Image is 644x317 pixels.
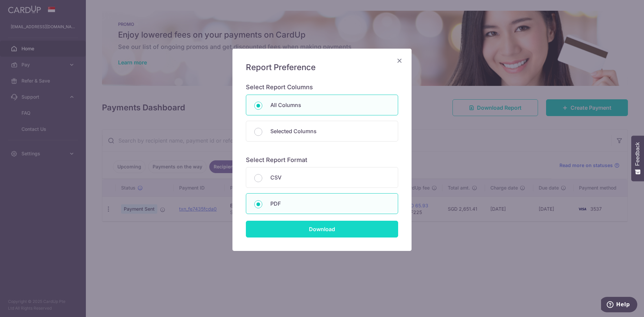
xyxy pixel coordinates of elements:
h6: Select Report Columns [246,84,398,91]
p: All Columns [270,101,390,109]
p: CSV [270,173,390,181]
button: Feedback - Show survey [631,136,644,181]
h5: Report Preference [246,62,398,73]
h6: Select Report Format [246,156,398,164]
p: PDF [270,200,390,208]
iframe: Opens a widget where you can find more information [601,297,637,314]
button: Close [395,57,404,65]
input: Download [246,221,398,237]
p: Selected Columns [270,127,390,135]
span: Feedback [635,142,641,166]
